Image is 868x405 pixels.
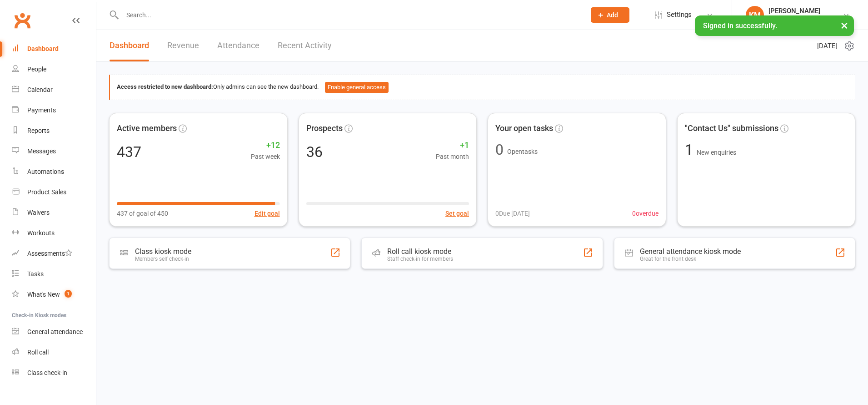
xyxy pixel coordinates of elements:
[12,223,96,243] a: Workouts
[12,243,96,264] a: Assessments
[12,100,96,121] a: Payments
[12,322,96,342] a: General attendance kiosk mode
[12,121,96,141] a: Reports
[12,162,96,182] a: Automations
[167,30,199,61] a: Revenue
[110,30,149,61] a: Dashboard
[607,11,618,19] span: Add
[27,229,55,237] div: Workouts
[27,291,60,298] div: What's New
[27,349,49,356] div: Roll call
[640,247,741,256] div: General attendance kiosk mode
[306,122,343,135] span: Prospects
[685,122,778,135] span: "Contact Us" submissions
[325,82,389,93] button: Enable general access
[12,59,96,80] a: People
[640,256,741,262] div: Great for the front desk
[27,86,53,93] div: Calendar
[251,152,280,162] span: Past week
[306,145,323,159] div: 36
[27,250,72,257] div: Assessments
[836,15,853,35] button: ×
[27,147,56,155] div: Messages
[703,21,777,30] span: Signed in successfully.
[65,290,72,298] span: 1
[387,247,453,256] div: Roll call kiosk mode
[27,188,66,196] div: Product Sales
[445,208,469,218] button: Set goal
[12,284,96,305] a: What's New1
[817,40,838,51] span: [DATE]
[117,82,848,93] div: Only admins can see the new dashboard.
[12,141,96,162] a: Messages
[117,208,168,218] span: 437 of goal of 450
[27,168,64,175] div: Automations
[495,122,553,135] span: Your open tasks
[12,182,96,202] a: Product Sales
[685,141,697,158] span: 1
[27,45,59,52] div: Dashboard
[278,30,332,61] a: Recent Activity
[254,208,280,218] button: Edit goal
[768,7,820,15] div: [PERSON_NAME]
[251,139,280,152] span: +12
[27,369,67,376] div: Class check-in
[495,142,504,157] div: 0
[697,149,736,156] span: New enquiries
[12,39,96,59] a: Dashboard
[135,256,191,262] div: Members self check-in
[27,127,50,134] div: Reports
[591,7,629,23] button: Add
[495,208,530,218] span: 0 Due [DATE]
[436,139,469,152] span: +1
[27,270,44,278] div: Tasks
[11,9,34,32] a: Clubworx
[135,247,191,256] div: Class kiosk mode
[746,6,764,24] div: KM
[387,256,453,262] div: Staff check-in for members
[27,106,56,114] div: Payments
[12,80,96,100] a: Calendar
[12,264,96,284] a: Tasks
[667,5,692,25] span: Settings
[27,328,83,335] div: General attendance
[117,83,213,90] strong: Access restricted to new dashboard:
[27,209,50,216] div: Waivers
[117,122,177,135] span: Active members
[507,148,538,155] span: Open tasks
[217,30,259,61] a: Attendance
[120,9,579,21] input: Search...
[632,208,658,218] span: 0 overdue
[768,15,820,23] div: Terang Fitness
[27,66,46,73] div: People
[436,152,469,162] span: Past month
[12,202,96,223] a: Waivers
[12,342,96,363] a: Roll call
[12,363,96,383] a: Class kiosk mode
[117,145,141,159] div: 437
